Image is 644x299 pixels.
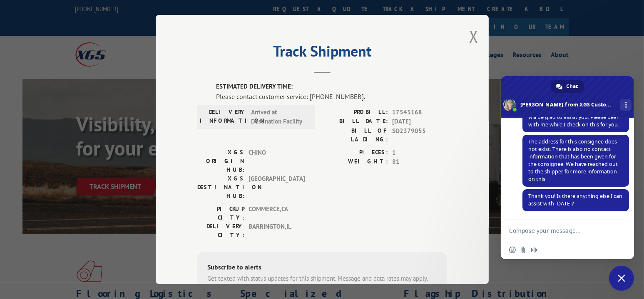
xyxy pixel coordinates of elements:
[392,148,447,158] span: 1
[469,25,478,47] button: Close modal
[322,126,388,144] label: BILL OF LADING:
[392,117,447,126] span: [DATE]
[322,157,388,167] label: WEIGHT:
[207,274,437,293] div: Get texted with status updates for this shipment. Message and data rates may apply. Message frequ...
[392,126,447,144] span: SO2379055
[200,108,247,126] label: DELIVERY INFORMATION:
[216,82,447,91] label: ESTIMATED DELIVERY TIME:
[392,157,447,167] span: 81
[609,266,634,291] a: Close chat
[249,222,305,240] span: BARRINGTON , IL
[322,148,388,158] label: PIECES:
[567,80,578,93] span: Chat
[197,148,244,174] label: XGS ORIGIN HUB:
[249,148,305,174] span: CHINO
[249,205,305,222] span: COMMERCE , CA
[197,205,244,222] label: PICKUP CITY:
[520,247,527,253] span: Send a file
[528,138,618,183] span: The address for this consignee does not exist. There is also no contact information that has been...
[528,193,622,207] span: Thank you! Is there anything else I can assist with [DATE]?
[392,108,447,117] span: 17543168
[251,108,307,126] span: Arrived at Destination Facility
[322,117,388,126] label: BILL DATE:
[509,247,516,253] span: Insert an emoji
[249,174,305,200] span: [GEOGRAPHIC_DATA]
[197,174,244,200] label: XGS DESTINATION HUB:
[197,222,244,240] label: DELIVERY CITY:
[531,247,537,253] span: Audio message
[197,45,447,61] h2: Track Shipment
[551,80,584,93] a: Chat
[216,91,447,101] div: Please contact customer service: [PHONE_NUMBER].
[322,108,388,117] label: PROBILL:
[207,262,437,274] div: Subscribe to alerts
[509,220,609,241] textarea: Compose your message...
